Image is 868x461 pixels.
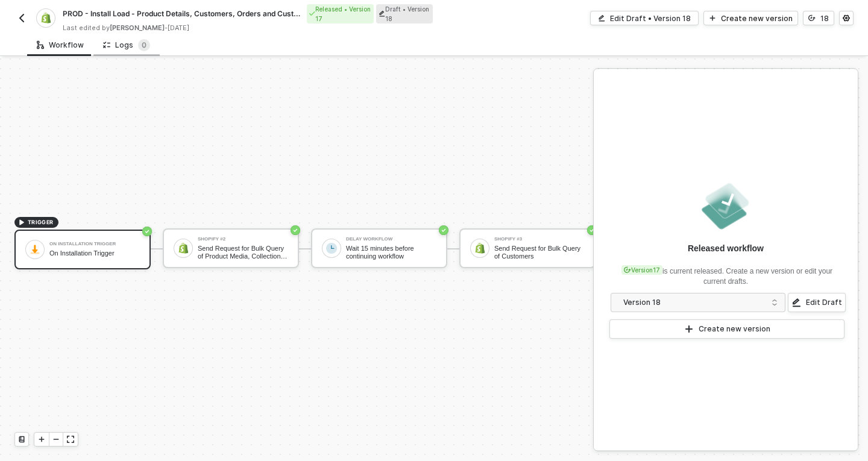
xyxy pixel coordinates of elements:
[30,244,40,255] img: icon
[40,13,51,24] img: integration-icon
[688,242,764,254] div: Released workflow
[598,14,605,22] span: icon-edit
[49,249,140,257] div: On Installation Trigger
[610,13,691,24] div: Edit Draft • Version 18
[376,4,433,24] div: Draft • Version 18
[791,298,801,307] span: icon-edit
[439,225,448,235] span: icon-success-page
[703,11,798,25] button: Create new version
[138,39,150,51] sup: 0
[621,265,662,275] div: Version 17
[14,11,29,25] button: back
[379,10,385,17] span: icon-edit
[67,436,74,443] span: icon-expand
[198,237,288,242] div: Shopify #2
[63,8,302,19] span: PROD - Install Load - Product Details, Customers, Orders and Customer Visits
[18,219,25,226] span: icon-play
[474,243,485,254] img: icon
[142,227,152,236] span: icon-success-page
[346,245,436,260] div: Wait 15 minutes before continuing workflow
[494,245,585,260] div: Send Request for Bulk Query of Customers
[52,436,60,443] span: icon-minus
[587,225,597,235] span: icon-success-page
[699,180,752,233] img: released.png
[609,319,844,339] button: Create new version
[17,13,27,23] img: back
[624,266,631,274] span: icon-versioning
[326,243,337,254] img: icon
[307,4,374,24] div: Released • Version 17
[803,11,834,25] button: 18
[103,39,150,51] div: Logs
[37,40,84,50] div: Workflow
[346,237,436,242] div: Delay Workflow
[623,296,765,309] div: Version 18
[38,436,45,443] span: icon-play
[291,225,300,235] span: icon-success-page
[49,242,140,246] div: On Installation Trigger
[699,324,770,334] div: Create new version
[808,14,816,22] span: icon-versioning
[608,259,843,287] div: is current released. Create a new version or edit your current drafts.
[820,13,829,24] div: 18
[28,218,54,227] span: TRIGGER
[110,24,165,32] span: [PERSON_NAME]
[494,237,585,242] div: Shopify #3
[684,324,694,334] span: icon-play
[198,245,288,260] div: Send Request for Bulk Query of Product Media, Collections and Categories
[709,14,716,22] span: icon-play
[843,14,850,22] span: icon-settings
[63,24,433,33] div: Last edited by - [DATE]
[788,293,846,312] button: Edit Draft
[806,298,842,307] div: Edit Draft
[721,13,793,24] div: Create new version
[178,243,189,254] img: icon
[590,11,699,25] button: Edit Draft • Version 18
